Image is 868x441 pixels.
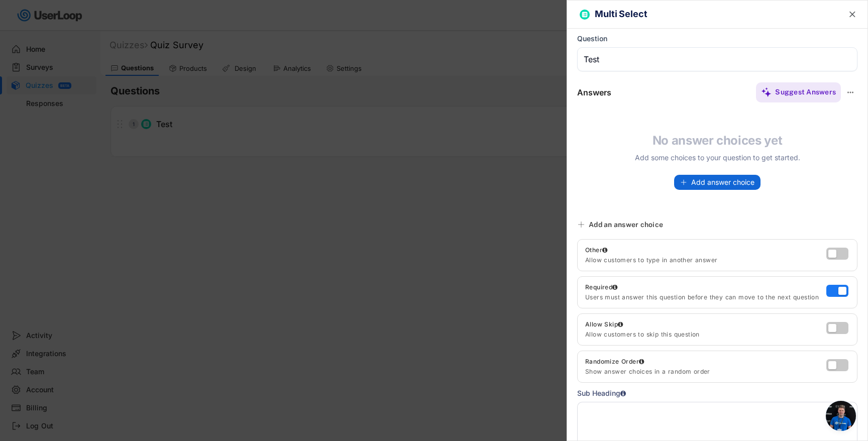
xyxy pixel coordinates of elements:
h6: Multi Select [595,9,826,20]
div: Open chat [826,401,856,431]
button:  [847,10,857,20]
div: Allow customers to skip this question [585,330,826,339]
div: Suggest Answers [775,87,836,96]
div: Other [585,246,826,254]
div: Randomize Order [585,358,644,366]
div: Add some choices to your question to get started. [627,152,808,163]
img: ListMajor.svg [582,12,588,18]
div: Users must answer this question before they can move to the next question [585,293,826,301]
h4: No answer choices yet [627,133,808,148]
div: Required [585,283,618,291]
input: Type your question here... [577,47,857,71]
div: Question [577,34,607,43]
div: Allow Skip [585,320,623,328]
div: Allow customers to type in another answer [585,256,826,264]
div: Answers [577,87,611,98]
div: Add an answer choice [589,220,663,229]
img: MagicMajor%20%28Purple%29.svg [761,87,772,97]
button: Add answer choice [674,175,761,190]
div: Sub Heading [577,388,626,399]
div: Show answer choices in a random order [585,368,824,376]
span: Add answer choice [691,179,754,186]
text:  [849,9,855,20]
